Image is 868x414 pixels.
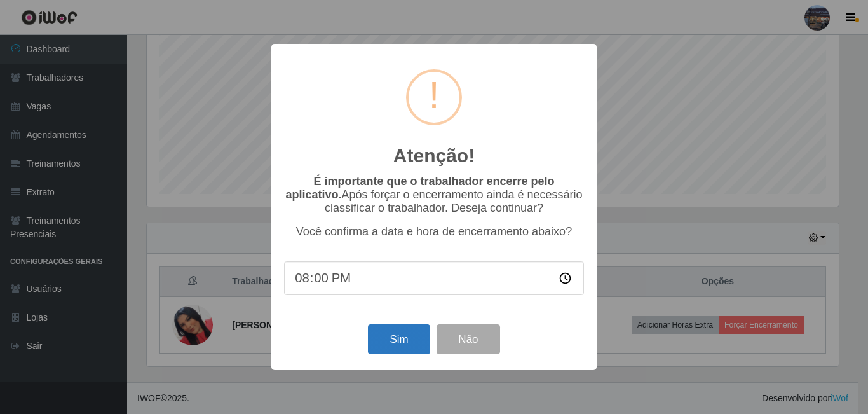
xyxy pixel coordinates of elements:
button: Não [437,324,499,354]
p: Após forçar o encerramento ainda é necessário classificar o trabalhador. Deseja continuar? [284,175,584,215]
h2: Atenção! [393,144,475,167]
b: É importante que o trabalhador encerre pelo aplicativo. [285,175,554,201]
button: Sim [368,324,430,354]
p: Você confirma a data e hora de encerramento abaixo? [284,225,584,238]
